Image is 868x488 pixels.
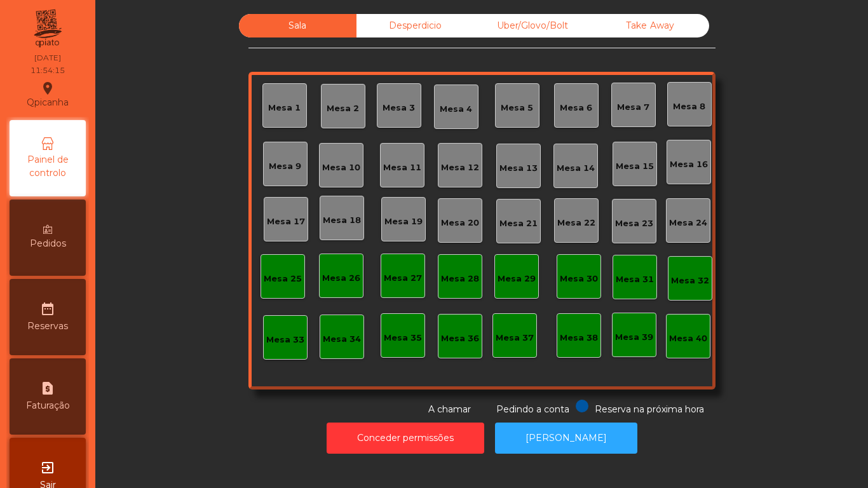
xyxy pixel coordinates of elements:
i: exit_to_app [40,460,55,475]
button: Conceder permissões [327,423,484,454]
div: Mesa 35 [384,332,422,344]
div: Mesa 24 [669,217,707,229]
span: Painel de controlo [13,153,83,180]
div: Mesa 22 [557,217,595,229]
div: Take Away [592,14,709,37]
div: Mesa 34 [323,333,361,346]
div: Mesa 3 [383,102,415,114]
div: Mesa 17 [267,215,305,228]
span: Faturação [26,399,70,412]
div: Sala [239,14,356,37]
div: Mesa 33 [266,334,304,346]
i: date_range [40,301,55,316]
div: Mesa 38 [560,332,598,344]
div: Mesa 2 [327,102,359,115]
div: Mesa 18 [323,214,361,227]
div: Mesa 37 [496,332,534,344]
div: Mesa 1 [268,102,301,114]
div: Mesa 12 [441,161,479,174]
div: Mesa 23 [615,217,653,230]
div: Mesa 21 [499,217,538,230]
i: location_on [40,81,55,96]
span: Pedindo a conta [496,403,569,415]
div: Mesa 15 [616,160,654,173]
div: Mesa 16 [670,158,708,171]
div: Mesa 7 [617,101,649,114]
div: Mesa 5 [501,102,533,114]
div: Mesa 14 [557,162,595,175]
div: Mesa 39 [615,331,653,344]
div: Mesa 36 [441,332,479,345]
div: Mesa 25 [264,273,302,285]
div: Mesa 40 [669,332,707,345]
div: Mesa 9 [269,160,301,173]
div: Desperdicio [356,14,474,37]
div: Mesa 13 [499,162,538,175]
div: Mesa 10 [322,161,360,174]
div: Mesa 30 [560,273,598,285]
div: Uber/Glovo/Bolt [474,14,592,37]
span: A chamar [428,403,471,415]
div: Mesa 11 [383,161,421,174]
div: Mesa 32 [671,274,709,287]
button: [PERSON_NAME] [495,423,637,454]
span: Reservas [27,320,68,333]
div: Mesa 8 [673,100,705,113]
span: Reserva na próxima hora [595,403,704,415]
div: Qpicanha [27,79,69,111]
div: [DATE] [34,52,61,64]
div: 11:54:15 [31,65,65,76]
span: Pedidos [30,237,66,250]
div: Mesa 4 [440,103,472,116]
div: Mesa 6 [560,102,592,114]
div: Mesa 26 [322,272,360,285]
div: Mesa 31 [616,273,654,286]
img: qpiato [32,6,63,51]
div: Mesa 20 [441,217,479,229]
div: Mesa 28 [441,273,479,285]
i: request_page [40,381,55,396]
div: Mesa 27 [384,272,422,285]
div: Mesa 19 [384,215,423,228]
div: Mesa 29 [498,273,536,285]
